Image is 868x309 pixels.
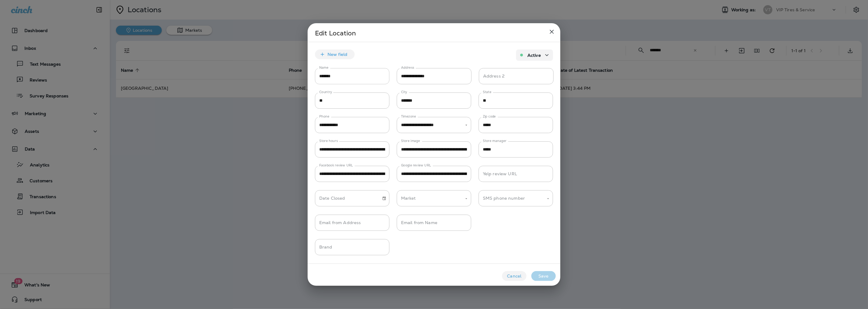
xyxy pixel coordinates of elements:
label: Google review URL [401,163,431,168]
label: Store manager [483,139,507,143]
button: Cancel [502,271,526,281]
label: Phone [319,114,329,119]
p: Active [527,53,541,58]
button: Open [464,122,469,128]
label: Facebook review URL [319,163,353,168]
label: Name [319,65,328,70]
label: Country [319,90,332,94]
p: New field [327,52,347,57]
label: Timezone [401,114,416,119]
button: Open [464,196,469,202]
label: Address [401,65,414,70]
label: City [401,90,407,94]
button: Active [516,49,553,61]
button: close [546,26,558,38]
label: Store hours [319,139,338,143]
label: State [483,90,491,94]
label: Store image [401,139,420,143]
button: Choose date [380,194,389,203]
button: Open [545,196,551,202]
button: New field [315,49,355,59]
h2: Edit Location [308,23,560,42]
label: Zip code [483,114,496,119]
